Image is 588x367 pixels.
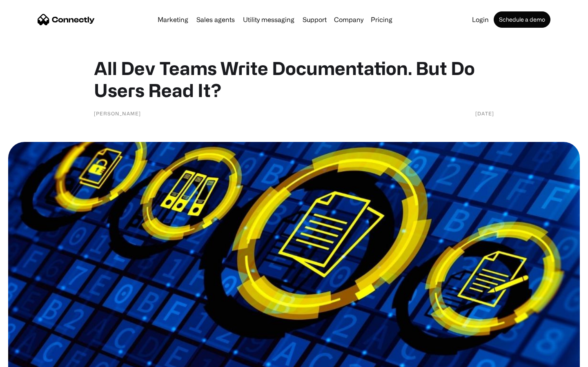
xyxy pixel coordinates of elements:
[94,57,494,101] h1: All Dev Teams Write Documentation. But Do Users Read It?
[367,16,396,23] a: Pricing
[334,14,363,25] div: Company
[469,16,492,23] a: Login
[494,11,550,28] a: Schedule a demo
[475,109,494,117] div: [DATE]
[8,353,49,364] aside: Language selected: English
[193,16,238,23] a: Sales agents
[240,16,298,23] a: Utility messaging
[299,16,330,23] a: Support
[94,109,141,117] div: [PERSON_NAME]
[154,16,192,23] a: Marketing
[16,353,49,364] ul: Language list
